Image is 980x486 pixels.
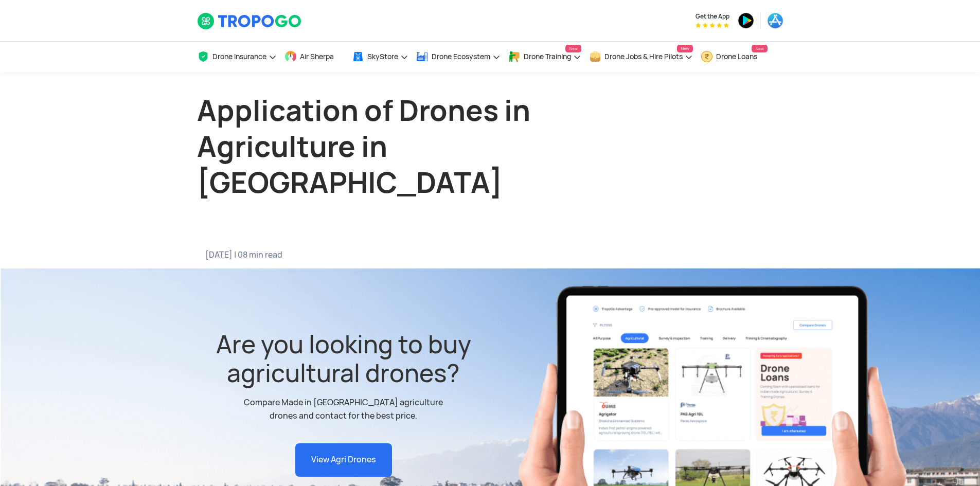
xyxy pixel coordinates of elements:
[604,52,683,61] span: Drone Jobs & Hire Pilots
[701,42,768,72] a: Drone LoansNew
[738,12,754,29] img: ic_playstore.png
[524,52,571,61] span: Drone Training
[696,12,729,21] span: Get the App
[300,52,334,61] span: Air Sherpa
[197,396,490,423] div: Compare Made in [GEOGRAPHIC_DATA] agriculture drones and contact for the best price.
[367,52,398,61] span: SkyStore
[752,45,767,52] span: New
[197,93,583,201] h1: Application of Drones in Agriculture in [GEOGRAPHIC_DATA]
[565,45,581,52] span: New
[295,443,392,477] a: View Agri Drones
[284,42,344,72] a: Air Sherpa
[716,52,757,61] span: Drone Loans
[205,250,474,260] span: [DATE] | 08 min read
[508,42,581,72] a: Drone TrainingNew
[432,52,490,61] span: Drone Ecosystem
[696,23,729,28] img: App Raking
[197,12,302,30] img: TropoGo Logo
[352,42,408,72] a: SkyStore
[197,42,277,72] a: Drone Insurance
[212,52,266,61] span: Drone Insurance
[767,12,783,29] img: ic_appstore.png
[589,42,693,72] a: Drone Jobs & Hire PilotsNew
[677,45,692,52] span: New
[197,330,490,388] div: Are you looking to buy agricultural drones?
[416,42,501,72] a: Drone Ecosystem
